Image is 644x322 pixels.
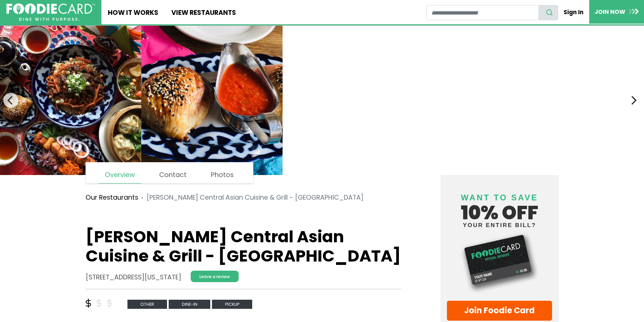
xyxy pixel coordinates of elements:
[86,193,138,203] a: Our Restaurants
[86,162,254,183] nav: page links
[86,188,402,207] nav: breadcrumb
[461,193,538,202] span: Want to save
[539,5,558,20] button: search
[558,5,589,20] a: Sign In
[212,299,252,308] a: Pickup
[426,5,539,20] input: restaurant search
[447,222,552,228] small: your entire bill?
[127,299,169,308] a: other
[138,193,363,203] li: [PERSON_NAME] Central Asian Cuisine & Grill - [GEOGRAPHIC_DATA]
[169,300,210,309] span: Dine-in
[626,93,641,108] button: Next
[447,184,552,228] h4: 10% off
[98,167,141,183] a: Overview
[169,299,212,308] a: Dine-in
[447,301,552,321] a: Join Foodie Card
[86,227,402,266] h1: [PERSON_NAME] Central Asian Cuisine & Grill - [GEOGRAPHIC_DATA]
[191,271,239,282] a: Leave a review
[447,231,552,294] img: Foodie Card
[127,300,167,309] span: other
[205,167,240,183] a: Photos
[6,3,95,21] img: FoodieCard; Eat, Drink, Save, Donate
[212,300,252,309] span: Pickup
[3,93,18,108] button: Previous
[153,167,193,183] a: Contact
[86,273,181,282] address: [STREET_ADDRESS][US_STATE]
